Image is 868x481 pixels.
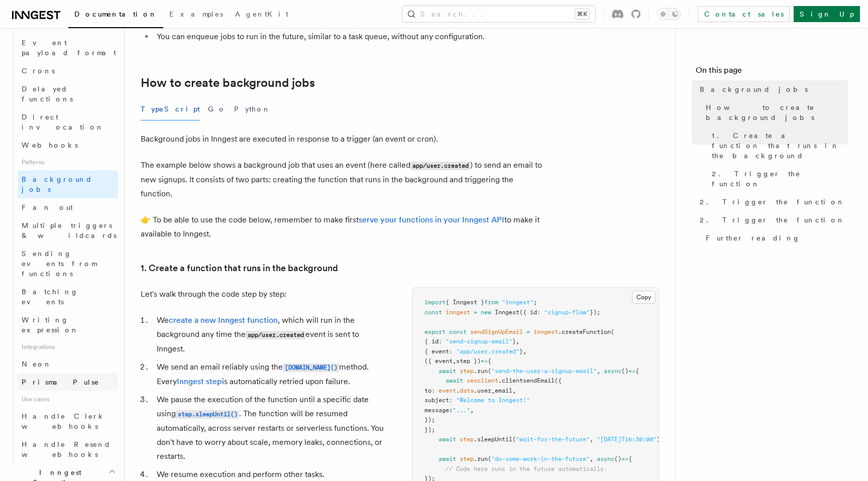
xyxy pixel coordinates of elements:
[22,67,55,75] span: Crons
[635,368,639,375] span: {
[141,213,542,241] p: 👉 To be able to use the code below, remember to make first to make it available to Inngest.
[446,377,463,384] span: await
[446,338,512,345] span: "send-signup-email"
[359,215,504,224] a: serve your functions in your Inngest API
[449,397,453,404] span: :
[18,435,118,463] a: Handle Resend webhooks
[18,245,118,283] a: Sending events from functions
[449,328,467,335] span: const
[794,6,860,22] a: Sign Up
[597,368,600,375] span: ,
[154,30,542,44] li: You can enqueue jobs to run in the future, similar to a task queue, without any configuration.
[439,436,456,443] span: await
[597,455,614,462] span: async
[18,108,118,136] a: Direct invocation
[696,64,848,80] h4: On this page
[558,328,611,335] span: .createFunction
[169,10,223,18] span: Examples
[544,309,590,316] span: "signup-flow"
[611,328,614,335] span: (
[523,348,526,355] span: ,
[698,6,790,22] a: Contact sales
[22,39,116,57] span: Event payload format
[176,410,239,419] code: step.sleepUntil()
[208,98,226,121] button: Go
[597,436,657,443] span: "[DATE]T16:30:00"
[484,299,498,306] span: from
[18,136,118,154] a: Webhooks
[491,368,597,375] span: "send-the-user-a-signup-email"
[446,465,607,472] span: // Code here runs in the future automatically.
[169,315,278,325] a: create a new Inngest function
[502,299,533,306] span: "inngest"
[604,368,621,375] span: async
[424,407,453,414] span: message:
[474,387,512,394] span: .user_email
[141,132,542,146] p: Background jobs in Inngest are executed in response to a trigger (an event or cron).
[283,362,339,372] a: [DOMAIN_NAME]()
[519,309,537,316] span: ({ id
[657,436,664,443] span: );
[424,309,442,316] span: const
[555,377,562,384] span: ({
[470,328,523,335] span: sendSignUpEmail
[176,409,239,418] a: step.sleepUntil()
[456,357,481,365] span: step })
[18,373,118,391] a: Prisma Pulse
[22,85,73,103] span: Delayed functions
[22,440,111,458] span: Handle Resend webhooks
[22,288,78,306] span: Batching events
[708,165,848,193] a: 2. Trigger the function
[22,203,73,211] span: Fan out
[410,162,470,170] code: app/user.created
[470,407,474,414] span: ,
[22,412,105,430] span: Handle Clerk webhooks
[18,339,118,355] span: Integrations
[575,9,589,19] kbd: ⌘K
[22,175,92,193] span: Background jobs
[18,170,118,198] a: Background jobs
[712,131,848,161] span: 1. Create a function that runs in the background
[696,80,848,98] a: Background jobs
[22,141,78,149] span: Webhooks
[446,309,470,316] span: inngest
[706,102,848,123] span: How to create background jobs
[519,348,523,355] span: }
[590,436,593,443] span: ,
[18,34,118,62] a: Event payload format
[628,368,635,375] span: =>
[446,299,484,306] span: { Inngest }
[700,84,808,94] span: Background jobs
[141,76,315,90] a: How to create background jobs
[424,397,449,404] span: subject
[706,233,800,243] span: Further reading
[590,455,593,462] span: ,
[481,309,491,316] span: new
[229,3,294,27] a: AgentKit
[424,357,453,365] span: ({ event
[424,387,431,394] span: to
[456,397,530,404] span: "Welcome to Inngest!"
[18,216,118,245] a: Multiple triggers & wildcards
[22,221,117,239] span: Multiple triggers & wildcards
[614,455,621,462] span: ()
[456,348,519,355] span: "app/user.created"
[22,316,79,334] span: Writing expression
[474,455,488,462] span: .run
[235,10,288,18] span: AgentKit
[141,98,200,121] button: TypeScript
[18,80,118,108] a: Delayed functions
[533,328,558,335] span: inngest
[512,387,516,394] span: ,
[702,98,848,127] a: How to create background jobs
[141,158,542,201] p: The example below shows a background job that uses an event (here called ) to send an email to ne...
[18,407,118,435] a: Handle Clerk webhooks
[474,368,488,375] span: .run
[481,357,488,365] span: =>
[424,348,449,355] span: { event
[516,338,519,345] span: ,
[449,348,453,355] span: :
[177,377,222,386] a: Inngest step
[18,283,118,311] a: Batching events
[18,311,118,339] a: Writing expression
